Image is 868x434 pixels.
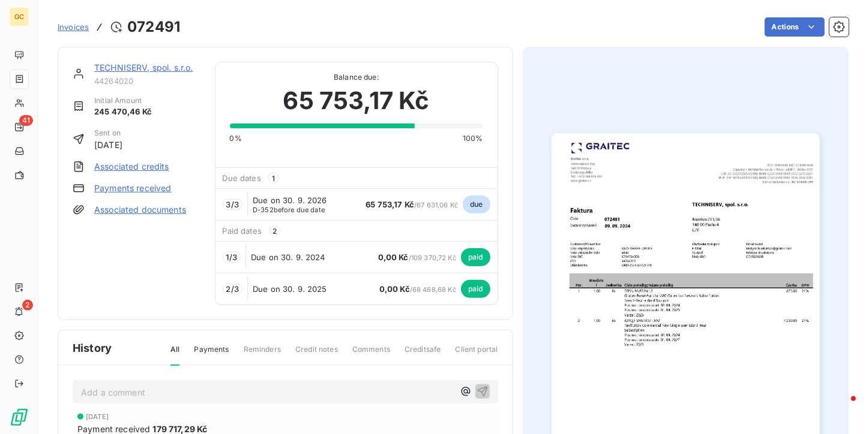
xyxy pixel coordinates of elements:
[94,95,152,106] span: Initial Amount
[170,344,179,366] span: All
[765,17,825,37] button: Actions
[253,284,327,294] span: Due on 30. 9. 2025
[226,284,239,294] span: 2 / 3
[253,206,325,213] span: before due date
[19,115,33,126] span: 41
[405,344,441,364] span: Creditsafe
[94,138,122,151] span: [DATE]
[253,206,274,214] span: D-352
[94,204,186,216] a: Associated documents
[58,21,89,33] a: Invoices
[94,106,152,118] span: 245 470,46 Kč
[226,200,239,209] span: 3 / 3
[827,393,856,422] iframe: Intercom live chat
[251,252,325,262] span: Due on 30. 9. 2024
[10,7,29,26] div: GC
[223,226,262,236] span: Paid dates
[230,72,483,83] span: Balance due:
[283,83,430,119] span: 65 753,17 Kč
[223,173,261,183] span: Due dates
[456,344,498,364] span: Client portal
[244,344,281,364] span: Reminders
[366,200,414,209] span: 65 753,17 Kč
[127,16,180,38] h3: 072491
[94,161,169,173] a: Associated credits
[226,252,237,262] span: 1 / 3
[378,252,409,262] span: 0,00 Kč
[461,248,490,266] span: paid
[86,413,109,420] span: [DATE]
[268,173,279,183] span: 1
[94,128,122,138] span: Sent on
[194,344,229,364] span: Payments
[352,344,390,364] span: Comments
[463,133,483,144] span: 100%
[379,285,456,294] span: / 68 468,68 Kč
[22,300,33,311] span: 2
[94,76,200,86] span: 44264020
[230,133,242,144] span: 0%
[73,340,112,356] span: History
[94,182,172,194] a: Payments received
[269,225,280,236] span: 2
[10,408,29,427] img: Logo LeanPay
[463,195,490,213] span: due
[94,62,193,73] a: TECHNISERV, spol. s.r.o.
[295,344,338,364] span: Credit notes
[366,201,458,209] span: / 67 631,06 Kč
[379,284,410,294] span: 0,00 Kč
[461,280,490,298] span: paid
[58,22,89,32] span: Invoices
[253,195,327,205] span: Due on 30. 9. 2026
[378,254,456,262] span: / 109 370,72 Kč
